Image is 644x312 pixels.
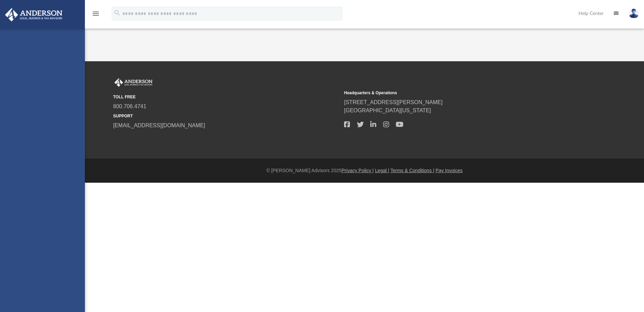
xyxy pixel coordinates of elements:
img: Anderson Advisors Platinum Portal [3,8,65,21]
small: Headquarters & Operations [344,90,570,96]
a: Legal | [375,168,389,173]
small: TOLL FREE [113,94,339,100]
a: [EMAIL_ADDRESS][DOMAIN_NAME] [113,122,205,128]
a: menu [92,13,100,18]
a: [STREET_ADDRESS][PERSON_NAME] [344,99,443,105]
a: Pay Invoices [435,168,462,173]
img: User Pic [629,9,639,18]
a: Privacy Policy | [342,168,374,173]
a: Terms & Conditions | [391,168,434,173]
a: [GEOGRAPHIC_DATA][US_STATE] [344,108,431,113]
img: Anderson Advisors Platinum Portal [113,78,154,87]
div: © [PERSON_NAME] Advisors 2025 [85,167,644,174]
small: SUPPORT [113,113,339,119]
a: 800.706.4741 [113,103,146,109]
i: menu [92,10,100,18]
i: search [113,9,121,17]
